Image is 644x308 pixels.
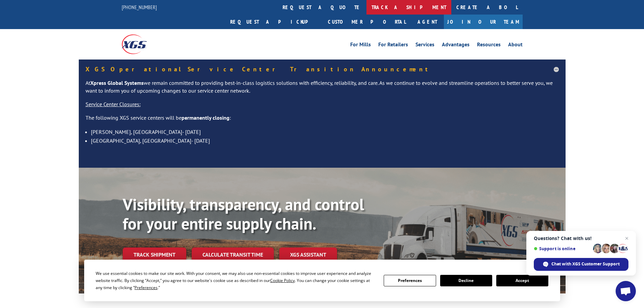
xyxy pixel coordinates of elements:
h5: XGS Operational Service Center Transition Announcement [86,66,559,72]
a: Track shipment [123,247,186,262]
a: Agent [411,15,444,29]
span: Preferences [135,285,158,290]
div: Cookie Consent Prompt [84,260,560,301]
button: Preferences [384,275,436,286]
span: Chat with XGS Customer Support [534,258,628,271]
a: XGS ASSISTANT [279,247,337,262]
a: Advantages [442,42,470,49]
a: Services [415,42,434,49]
a: Calculate transit time [192,247,274,262]
a: For Mills [350,42,371,49]
a: Join Our Team [444,15,523,29]
span: Support is online [534,246,591,251]
span: Chat with XGS Customer Support [551,261,620,267]
strong: Xpress Global Systems [90,79,144,86]
div: We use essential cookies to make our site work. With your consent, we may also use non-essential ... [96,270,376,291]
p: At we remain committed to providing best-in-class logistics solutions with efficiency, reliabilit... [86,79,559,101]
a: Request a pickup [225,15,323,29]
p: The following XGS service centers will be : [86,114,559,127]
a: Open chat [616,281,636,301]
li: [GEOGRAPHIC_DATA], [GEOGRAPHIC_DATA]- [DATE] [91,136,559,145]
a: [PHONE_NUMBER] [122,4,157,10]
u: Service Center Closures: [86,101,141,108]
span: Cookie Policy [270,278,295,283]
span: Questions? Chat with us! [534,236,628,241]
strong: permanently closing [182,114,230,121]
button: Accept [496,275,548,286]
a: Resources [477,42,501,49]
b: Visibility, transparency, and control for your entire supply chain. [123,194,364,234]
a: About [508,42,523,49]
a: For Retailers [378,42,408,49]
a: Customer Portal [323,15,411,29]
button: Decline [440,275,492,286]
li: [PERSON_NAME], [GEOGRAPHIC_DATA]- [DATE] [91,127,559,136]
